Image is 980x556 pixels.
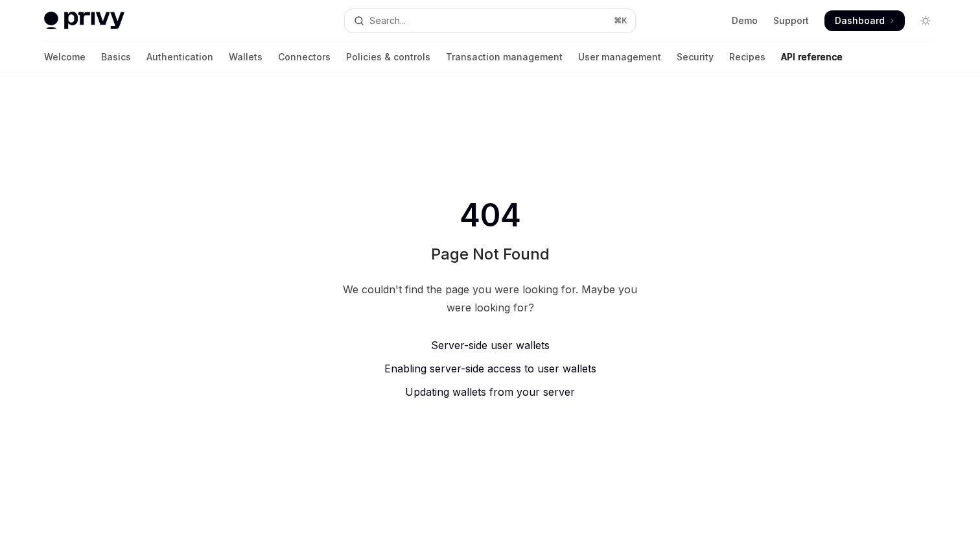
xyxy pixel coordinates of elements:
[346,42,430,73] a: Policies & controls
[835,14,885,27] span: Dashboard
[337,337,643,353] a: Server-side user wallets
[384,362,596,375] span: Enabling server-side access to user wallets
[44,42,86,73] a: Welcome
[773,14,809,27] a: Support
[614,16,627,26] span: ⌘ K
[431,339,550,352] span: Server-side user wallets
[337,280,643,317] div: We couldn't find the page you were looking for. Maybe you were looking for?
[278,42,331,73] a: Connectors
[345,9,635,32] button: Open search
[578,42,661,73] a: User management
[729,42,765,73] a: Recipes
[781,42,843,73] a: API reference
[457,197,524,234] span: 404
[101,42,131,73] a: Basics
[732,14,758,27] a: Demo
[337,361,643,376] a: Enabling server-side access to user wallets
[677,42,714,73] a: Security
[146,42,213,73] a: Authentication
[824,10,905,31] a: Dashboard
[44,12,124,30] img: light logo
[446,42,563,73] a: Transaction management
[337,384,643,400] a: Updating wallets from your server
[405,385,575,398] span: Updating wallets from your server
[229,42,262,73] a: Wallets
[915,10,936,31] button: Toggle dark mode
[431,244,550,265] h1: Page Not Found
[369,13,406,29] div: Search...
